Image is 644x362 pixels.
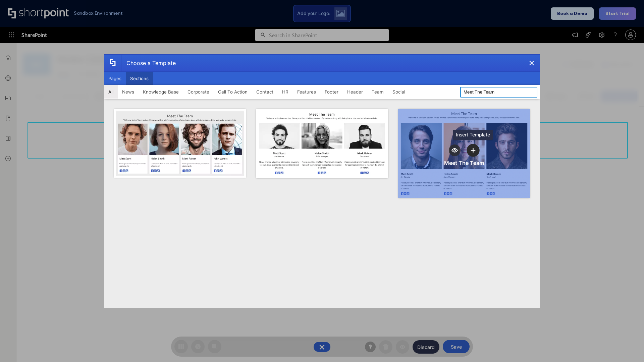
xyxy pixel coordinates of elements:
button: Knowledge Base [139,85,183,99]
button: Footer [320,85,343,99]
button: All [104,85,118,99]
div: template selector [104,54,540,308]
iframe: Chat Widget [523,284,644,362]
button: Corporate [183,85,214,99]
button: Features [293,85,320,99]
button: Team [367,85,388,99]
button: News [118,85,139,99]
button: Sections [126,72,153,85]
button: Header [343,85,367,99]
button: HR [278,85,293,99]
button: Social [388,85,410,99]
div: Choose a Template [121,55,176,71]
button: Call To Action [214,85,252,99]
div: Meet The Team [444,160,484,166]
input: Search [460,87,537,98]
button: Pages [104,72,126,85]
button: Contact [252,85,278,99]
